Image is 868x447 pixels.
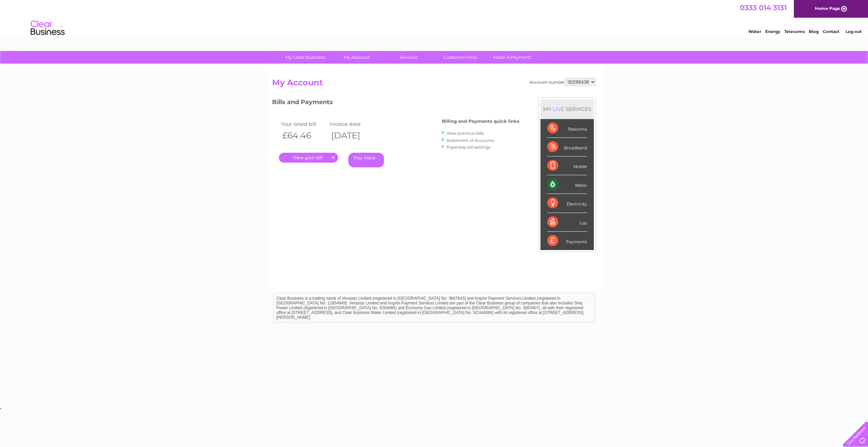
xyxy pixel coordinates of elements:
[274,4,595,33] div: Clear Business is a trading name of Verastar Limited (registered in [GEOGRAPHIC_DATA] No. 3667643...
[272,97,519,109] h3: Bills and Payments
[846,29,862,34] a: Log out
[765,29,780,34] a: Energy
[547,232,587,250] div: Payments
[381,51,437,64] a: Services
[551,106,566,112] div: LIVE
[547,138,587,156] div: Broadband
[547,194,587,213] div: Electricity
[432,51,488,64] a: Customer Help
[442,119,519,124] h4: Billing and Payments quick links
[277,51,333,64] a: My Clear Business
[279,153,338,163] a: .
[547,156,587,175] div: Mobile
[272,78,596,91] h2: My Account
[748,29,761,34] a: Water
[547,119,587,138] div: Telecoms
[279,129,328,143] th: £64.46
[547,213,587,232] div: Gas
[329,51,385,64] a: My Account
[30,18,65,38] img: logo.png
[740,3,787,12] a: 0333 014 3131
[547,175,587,194] div: Water
[279,119,328,129] td: Your latest bill
[809,29,819,34] a: Blog
[348,153,384,167] a: Pay Here
[447,145,490,150] a: Paperless bill settings
[484,51,540,64] a: Make A Payment
[784,29,805,34] a: Telecoms
[328,119,377,129] td: Invoice date
[447,131,484,136] a: View previous bills
[540,99,594,119] div: MY SERVICES
[447,138,494,143] a: Statement of Accounts
[530,78,596,86] div: Account number
[328,129,377,143] th: [DATE]
[823,29,839,34] a: Contact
